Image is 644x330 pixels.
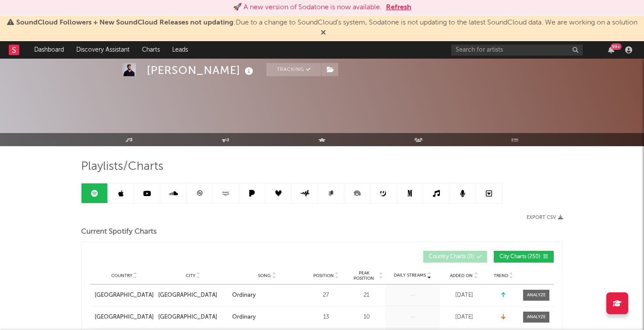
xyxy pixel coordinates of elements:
[158,313,228,322] a: [GEOGRAPHIC_DATA]
[451,45,583,56] input: Search for artists
[313,273,334,278] span: Position
[394,272,426,279] span: Daily Streams
[494,251,554,263] button: City Charts(250)
[429,254,474,260] span: Country Charts ( 0 )
[611,43,622,50] div: 99 +
[111,273,132,278] span: Country
[306,313,346,322] div: 13
[350,291,383,300] div: 21
[95,291,154,300] a: [GEOGRAPHIC_DATA]
[350,270,378,281] span: Peak Position
[232,291,302,300] a: Ordinary
[266,63,321,76] button: Tracking
[499,254,541,260] span: City Charts ( 250 )
[158,313,217,322] div: [GEOGRAPHIC_DATA]
[95,313,154,322] a: [GEOGRAPHIC_DATA]
[442,313,486,322] div: [DATE]
[232,291,256,300] div: Ordinary
[28,41,70,59] a: Dashboard
[166,41,194,59] a: Leads
[232,313,302,322] a: Ordinary
[136,41,166,59] a: Charts
[81,161,163,172] span: Playlists/Charts
[158,291,228,300] a: [GEOGRAPHIC_DATA]
[608,46,614,53] button: 99+
[186,273,195,278] span: City
[158,291,217,300] div: [GEOGRAPHIC_DATA]
[306,291,346,300] div: 27
[386,2,411,13] button: Refresh
[423,251,487,263] button: Country Charts(0)
[350,313,383,322] div: 10
[442,291,486,300] div: [DATE]
[527,215,563,220] button: Export CSV
[233,2,382,13] div: 🚀 A new version of Sodatone is now available.
[70,41,136,59] a: Discovery Assistant
[321,30,326,37] span: Dismiss
[494,273,508,278] span: Trend
[232,313,256,322] div: Ordinary
[450,273,473,278] span: Added On
[16,19,234,26] span: SoundCloud Followers + New SoundCloud Releases not updating
[16,19,637,26] span: : Due to a change to SoundCloud's system, Sodatone is not updating to the latest SoundCloud data....
[81,227,157,237] span: Current Spotify Charts
[258,273,271,278] span: Song
[147,63,255,77] div: [PERSON_NAME]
